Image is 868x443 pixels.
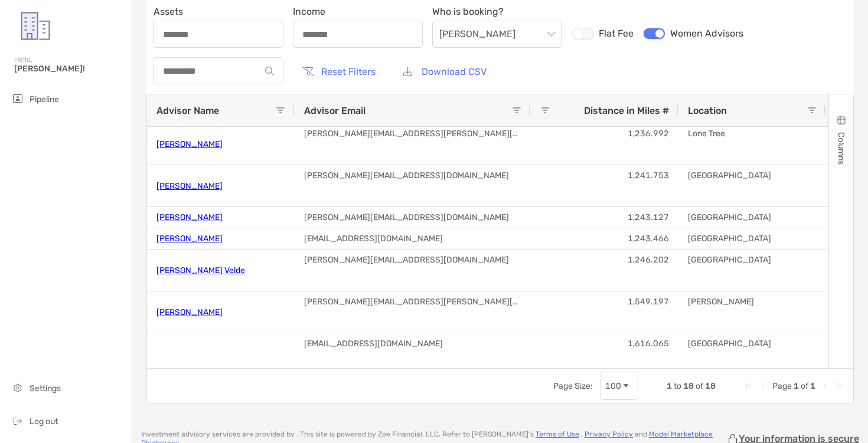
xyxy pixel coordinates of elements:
[439,21,555,47] span: Brendan
[295,250,531,291] div: [PERSON_NAME][EMAIL_ADDRESS][DOMAIN_NAME]
[678,207,826,228] div: [GEOGRAPHIC_DATA]
[156,176,223,196] a: [PERSON_NAME]
[30,416,58,426] span: Log out
[11,91,25,106] img: pipeline icon
[678,250,826,291] div: [GEOGRAPHIC_DATA]
[156,105,219,116] span: Advisor Name
[744,381,753,391] div: First Page
[293,58,384,84] button: Reset Filters
[643,28,743,40] label: Women Advisors
[11,414,25,428] img: logout icon
[156,134,223,154] a: [PERSON_NAME]
[772,381,792,391] span: Page
[30,94,59,104] span: Pipeline
[572,28,634,40] label: Flat Fee
[758,381,768,391] div: Previous Page
[295,123,531,165] div: [PERSON_NAME][EMAIL_ADDRESS][PERSON_NAME][DOMAIN_NAME]
[293,6,423,17] span: Income
[295,291,531,333] div: [PERSON_NAME][EMAIL_ADDRESS][PERSON_NAME][DOMAIN_NAME]
[30,383,61,393] span: Settings
[154,6,283,17] span: Assets
[156,303,223,322] a: [PERSON_NAME]
[154,29,283,40] input: Assets
[531,123,678,165] div: 1,236.992
[696,381,703,391] span: of
[536,430,579,438] a: Terms of Use
[678,123,826,165] div: Lone Tree
[531,228,678,249] div: 1,243.466
[531,250,678,291] div: 1,246.202
[295,228,531,249] div: [EMAIL_ADDRESS][DOMAIN_NAME]
[432,6,562,17] span: Who is booking?
[11,380,25,395] img: settings icon
[678,165,826,206] div: [GEOGRAPHIC_DATA]
[794,381,799,391] span: 1
[293,29,422,40] input: Income
[600,372,638,400] div: Page Size
[584,105,669,116] span: Distance in Miles #
[585,430,633,438] a: Privacy Policy
[156,261,245,280] a: [PERSON_NAME] Velde
[156,229,223,248] a: [PERSON_NAME]
[810,381,815,391] span: 1
[836,132,846,165] span: Columns
[678,291,826,333] div: [PERSON_NAME]
[553,381,593,391] div: Page Size:
[678,228,826,249] div: [GEOGRAPHIC_DATA]
[820,381,830,391] div: Next Page
[674,381,681,391] span: to
[667,381,672,391] span: 1
[304,105,366,116] span: Advisor Email
[605,381,621,391] div: 100
[801,381,808,391] span: of
[705,381,716,391] span: 18
[688,105,727,116] span: Location
[156,208,223,227] a: [PERSON_NAME]
[295,165,531,206] div: [PERSON_NAME][EMAIL_ADDRESS][DOMAIN_NAME]
[531,291,678,333] div: 1,549.197
[394,58,495,84] button: Download CSV
[531,207,678,228] div: 1,243.127
[683,381,694,391] span: 18
[834,381,844,391] div: Last Page
[265,67,274,76] img: input icon
[531,165,678,206] div: 1,241.753
[14,64,125,74] span: [PERSON_NAME]!
[14,5,57,47] img: Zoe Logo
[295,207,531,228] div: [PERSON_NAME][EMAIL_ADDRESS][DOMAIN_NAME]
